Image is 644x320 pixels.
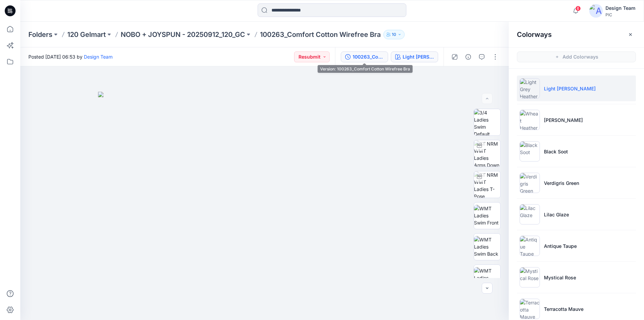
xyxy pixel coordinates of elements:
[28,53,113,60] span: Posted [DATE] 06:53 by
[544,179,579,187] p: Verdigris Green
[520,141,540,162] img: Black Soot
[474,267,500,289] img: WMT Ladies Swim Left
[544,211,569,218] p: Lilac Glaze
[474,109,500,135] img: 3/4 Ladies Swim Default
[28,30,52,39] a: Folders
[520,204,540,225] img: Lilac Glaze
[121,30,245,39] a: NOBO + JOYSPUN - 20250912_120_GC
[589,4,603,18] img: avatar
[341,51,388,62] button: 100263_Comfort Cotton Wirefree Bra
[544,242,577,250] p: Antique Taupe
[383,30,405,39] button: 10
[520,267,540,287] img: Mystical Rose
[544,148,568,155] p: Black Soot
[260,30,381,39] p: 100263_Comfort Cotton Wirefree Bra
[84,54,113,60] a: Design Team
[392,31,396,38] p: 10
[474,236,500,257] img: WMT Ladies Swim Back
[544,274,576,281] p: Mystical Rose
[605,4,636,12] div: Design Team
[353,53,384,61] div: 100263_Comfort Cotton Wirefree Bra
[517,30,552,39] h2: Colorways
[520,299,540,319] img: Terracotta Mauve
[520,78,540,99] img: Light Grey Heather
[474,140,500,167] img: TT NRM WMT Ladies Arms Down
[67,30,106,39] a: 120 Gelmart
[544,305,583,313] p: Terracotta Mauve
[605,12,636,17] div: PIC
[474,205,500,226] img: WMT Ladies Swim Front
[520,236,540,256] img: Antique Taupe
[575,6,581,11] span: 6
[520,110,540,130] img: Wheat Heather
[520,173,540,193] img: Verdigris Green
[403,53,434,61] div: Light Grey Heather
[474,171,500,198] img: TT NRM WMT Ladies T-Pose
[544,85,596,92] p: Light [PERSON_NAME]
[391,51,438,62] button: Light [PERSON_NAME]
[544,116,583,124] p: [PERSON_NAME]
[463,51,474,62] button: Details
